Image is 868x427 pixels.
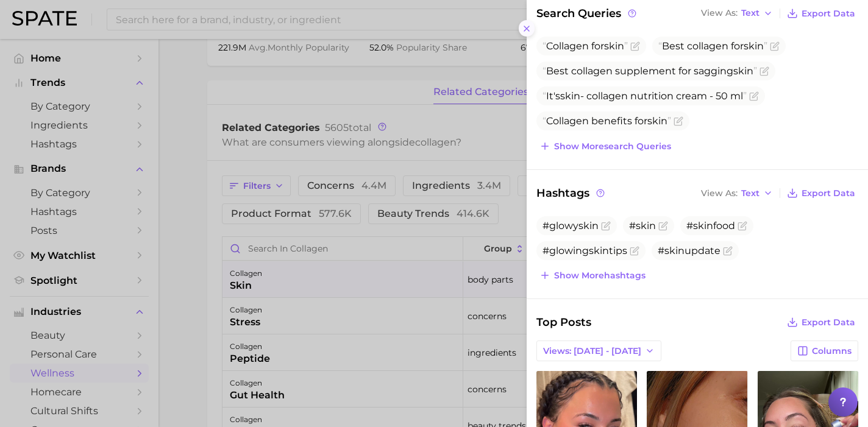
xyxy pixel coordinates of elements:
[744,40,764,52] span: skin
[791,341,858,361] button: Columns
[542,90,747,102] span: It's - collagen nutrition cream - 50 ml
[674,116,683,126] button: Flag as miscategorized or irrelevant
[802,9,855,19] span: Export Data
[554,141,671,152] span: Show more search queries
[723,246,733,256] button: Flag as miscategorized or irrelevant
[536,267,649,284] button: Show morehashtags
[802,188,855,199] span: Export Data
[542,220,599,231] span: #glowyskin
[658,40,767,52] span: Best collagen for
[536,341,661,361] button: Views: [DATE] - [DATE]
[630,246,639,256] button: Flag as miscategorized or irrelevant
[543,346,641,356] span: Views: [DATE] - [DATE]
[629,220,656,231] span: #skin
[749,91,759,101] button: Flag as miscategorized or irrelevant
[536,138,674,155] button: Show moresearch queries
[701,190,738,197] span: View As
[658,221,668,231] button: Flag as miscategorized or irrelevant
[784,5,858,22] button: Export Data
[686,220,735,231] span: #skinfood
[784,314,858,331] button: Export Data
[701,10,738,16] span: View As
[560,90,580,102] span: skin
[784,185,858,202] button: Export Data
[601,221,611,231] button: Flag as miscategorized or irrelevant
[658,245,720,256] span: #skinupdate
[698,185,776,201] button: View AsText
[738,221,747,231] button: Flag as miscategorized or irrelevant
[698,5,776,21] button: View AsText
[741,190,759,197] span: Text
[542,115,671,127] span: Collagen benefits for
[802,317,855,328] span: Export Data
[741,10,759,16] span: Text
[770,41,780,51] button: Flag as miscategorized or irrelevant
[542,40,628,52] span: Collagen for
[542,65,757,77] span: Best collagen supplement for sagging
[759,66,769,76] button: Flag as miscategorized or irrelevant
[630,41,640,51] button: Flag as miscategorized or irrelevant
[536,185,607,202] span: Hashtags
[554,270,646,281] span: Show more hashtags
[812,346,852,356] span: Columns
[542,245,627,256] span: #glowingskintips
[536,314,591,331] span: Top Posts
[536,5,638,22] span: Search Queries
[604,40,624,52] span: skin
[647,115,667,127] span: skin
[733,65,753,77] span: skin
